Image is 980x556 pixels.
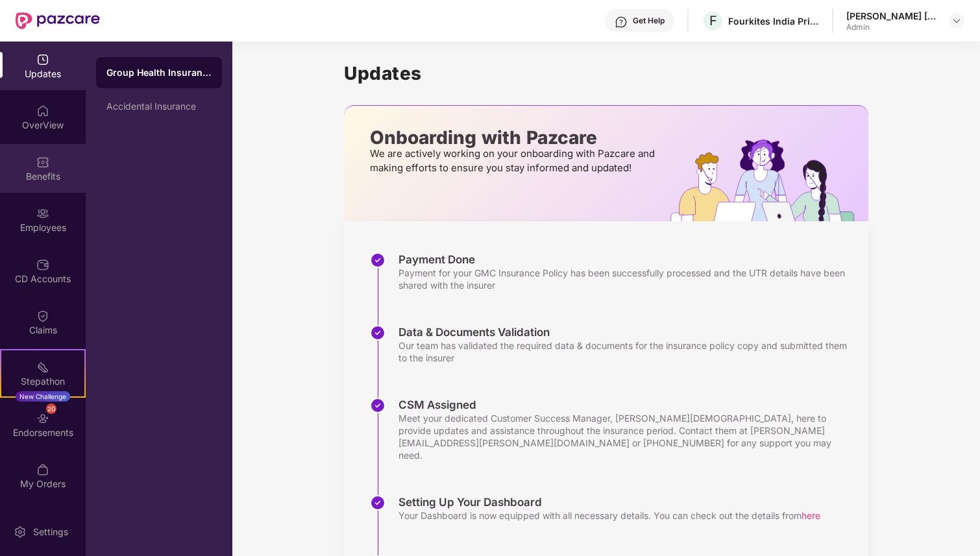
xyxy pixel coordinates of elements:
[670,139,868,221] img: hrOnboarding
[106,101,212,112] div: Accidental Insurance
[398,267,855,291] div: Payment for your GMC Insurance Policy has been successfully processed and the UTR details have be...
[633,16,665,26] div: Get Help
[951,16,962,26] img: svg+xml;base64,PHN2ZyBpZD0iRHJvcGRvd24tMzJ4MzIiIHhtbG5zPSJodHRwOi8vd3d3LnczLm9yZy8yMDAwL3N2ZyIgd2...
[370,132,659,143] p: Onboarding with Pazcare
[36,207,49,220] img: svg+xml;base64,PHN2ZyBpZD0iRW1wbG95ZWVzIiB4bWxucz0iaHR0cDovL3d3dy53My5vcmcvMjAwMC9zdmciIHdpZHRoPS...
[398,398,855,412] div: CSM Assigned
[398,252,855,267] div: Payment Done
[36,361,49,374] img: svg+xml;base64,PHN2ZyB4bWxucz0iaHR0cDovL3d3dy53My5vcmcvMjAwMC9zdmciIHdpZHRoPSIyMSIgaGVpZ2h0PSIyMC...
[36,258,49,271] img: svg+xml;base64,PHN2ZyBpZD0iQ0RfQWNjb3VudHMiIGRhdGEtbmFtZT0iQ0QgQWNjb3VudHMiIHhtbG5zPSJodHRwOi8vd3...
[344,62,868,84] h1: Updates
[370,252,386,268] img: svg+xml;base64,PHN2ZyBpZD0iU3RlcC1Eb25lLTMyeDMyIiB4bWxucz0iaHR0cDovL3d3dy53My5vcmcvMjAwMC9zdmciIH...
[398,412,855,461] div: Meet your dedicated Customer Success Manager, [PERSON_NAME][DEMOGRAPHIC_DATA], here to provide up...
[802,510,820,521] span: here
[398,325,855,339] div: Data & Documents Validation
[36,104,49,117] img: svg+xml;base64,PHN2ZyBpZD0iSG9tZSIgeG1sbnM9Imh0dHA6Ly93d3cudzMub3JnLzIwMDAvc3ZnIiB3aWR0aD0iMjAiIG...
[728,15,819,27] div: Fourkites India Private Limited
[398,495,820,509] div: Setting Up Your Dashboard
[370,325,386,341] img: svg+xml;base64,PHN2ZyBpZD0iU3RlcC1Eb25lLTMyeDMyIiB4bWxucz0iaHR0cDovL3d3dy53My5vcmcvMjAwMC9zdmciIH...
[846,10,937,22] div: [PERSON_NAME] [PERSON_NAME]
[36,463,49,476] img: svg+xml;base64,PHN2ZyBpZD0iTXlfT3JkZXJzIiBkYXRhLW5hbWU9Ik15IE9yZGVycyIgeG1sbnM9Imh0dHA6Ly93d3cudz...
[14,526,27,538] img: svg+xml;base64,PHN2ZyBpZD0iU2V0dGluZy0yMHgyMCIgeG1sbnM9Imh0dHA6Ly93d3cudzMub3JnLzIwMDAvc3ZnIiB3aW...
[29,526,72,538] div: Settings
[398,509,820,522] div: Your Dashboard is now equipped with all necessary details. You can check out the details from
[370,495,386,511] img: svg+xml;base64,PHN2ZyBpZD0iU3RlcC1Eb25lLTMyeDMyIiB4bWxucz0iaHR0cDovL3d3dy53My5vcmcvMjAwMC9zdmciIH...
[16,12,100,29] img: New Pazcare Logo
[36,156,49,169] img: svg+xml;base64,PHN2ZyBpZD0iQmVuZWZpdHMiIHhtbG5zPSJodHRwOi8vd3d3LnczLm9yZy8yMDAwL3N2ZyIgd2lkdGg9Ij...
[615,16,628,29] img: svg+xml;base64,PHN2ZyBpZD0iSGVscC0zMngzMiIgeG1sbnM9Imh0dHA6Ly93d3cudzMub3JnLzIwMDAvc3ZnIiB3aWR0aD...
[36,412,49,425] img: svg+xml;base64,PHN2ZyBpZD0iRW5kb3JzZW1lbnRzIiB4bWxucz0iaHR0cDovL3d3dy53My5vcmcvMjAwMC9zdmciIHdpZH...
[16,391,70,402] div: New Challenge
[709,13,717,29] span: F
[846,22,937,32] div: Admin
[1,375,84,388] div: Stepathon
[370,147,659,175] p: We are actively working on your onboarding with Pazcare and making efforts to ensure you stay inf...
[106,66,212,79] div: Group Health Insurance
[36,53,49,66] img: svg+xml;base64,PHN2ZyBpZD0iVXBkYXRlZCIgeG1sbnM9Imh0dHA6Ly93d3cudzMub3JnLzIwMDAvc3ZnIiB3aWR0aD0iMj...
[370,398,386,413] img: svg+xml;base64,PHN2ZyBpZD0iU3RlcC1Eb25lLTMyeDMyIiB4bWxucz0iaHR0cDovL3d3dy53My5vcmcvMjAwMC9zdmciIH...
[46,404,56,414] div: 20
[36,309,49,322] img: svg+xml;base64,PHN2ZyBpZD0iQ2xhaW0iIHhtbG5zPSJodHRwOi8vd3d3LnczLm9yZy8yMDAwL3N2ZyIgd2lkdGg9IjIwIi...
[398,339,855,364] div: Our team has validated the required data & documents for the insurance policy copy and submitted ...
